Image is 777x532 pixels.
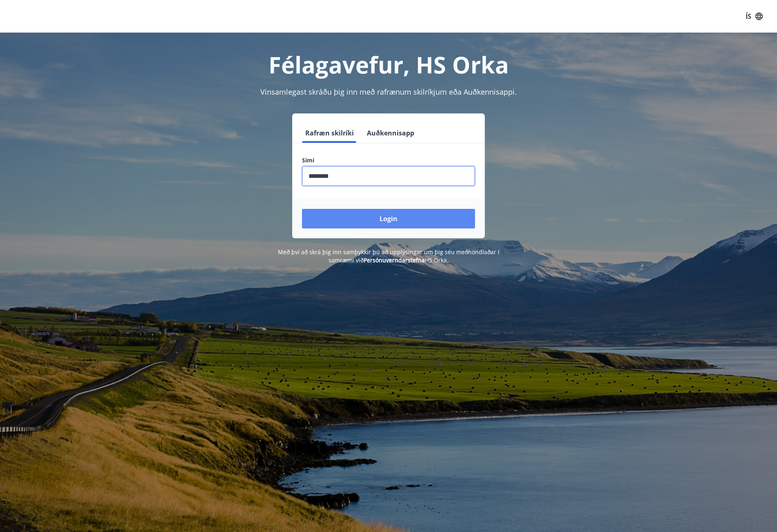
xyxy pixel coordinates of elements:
[364,123,417,143] button: Auðkennisapp
[260,87,517,97] span: Vinsamlegast skráðu þig inn með rafrænum skilríkjum eða Auðkennisappi.
[104,49,673,80] h1: Félagavefur, HS Orka
[302,156,475,164] label: Sími
[302,209,475,228] button: Login
[364,256,425,264] a: Persónuverndarstefna
[302,123,357,143] button: Rafræn skilríki
[278,248,499,264] span: Með því að skrá þig inn samþykkir þú að upplýsingar um þig séu meðhöndlaðar í samræmi við HS Orka.
[741,9,767,24] button: ÍS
